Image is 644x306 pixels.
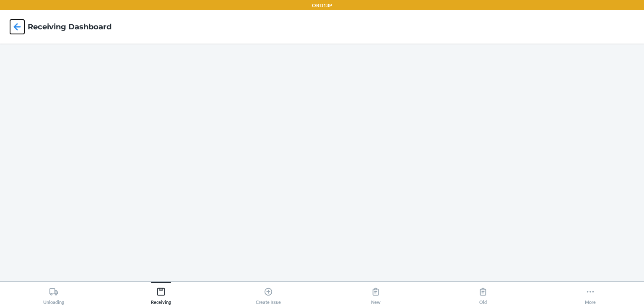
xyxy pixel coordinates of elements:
[43,284,64,305] div: Unloading
[478,284,488,305] div: Old
[215,282,322,305] button: Create Issue
[28,21,112,32] h4: Receiving dashboard
[322,282,429,305] button: New
[429,282,537,305] button: Old
[537,282,644,305] button: More
[107,282,215,305] button: Receiving
[256,284,281,305] div: Create Issue
[371,284,381,305] div: New
[7,50,637,275] iframe: Receiving dashboard
[585,284,596,305] div: More
[312,2,332,9] p: ORD13P
[151,284,171,305] div: Receiving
